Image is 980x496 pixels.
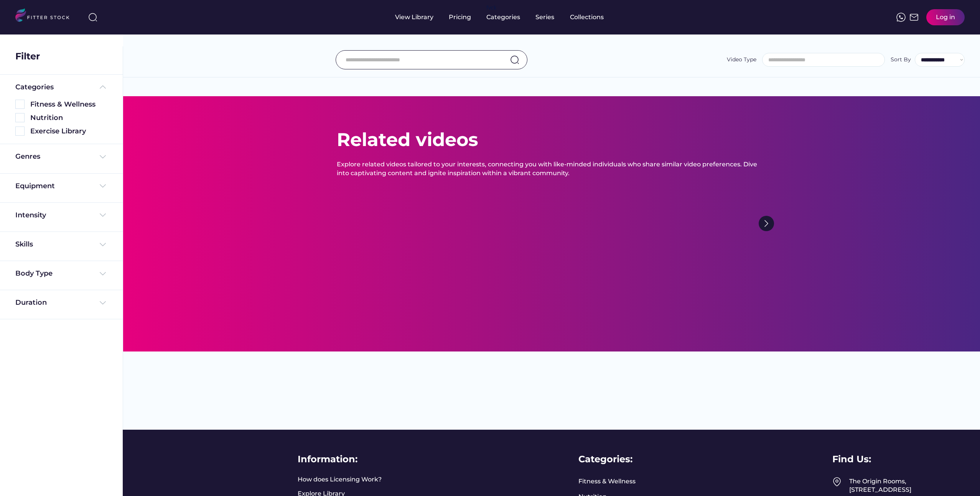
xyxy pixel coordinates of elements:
div: Sort By [891,56,911,64]
img: Frame%20%284%29.svg [98,240,107,249]
img: Frame%20%284%29.svg [98,298,107,307]
div: Categories [486,13,520,21]
div: Information: [298,453,357,466]
div: Filter [15,50,40,63]
div: Skills [15,240,35,249]
img: Rectangle%205126.svg [15,126,25,136]
div: Duration [15,298,47,307]
div: Fitness & Wellness [30,100,107,109]
img: Frame%20%285%29.svg [98,82,107,92]
div: Exercise Library [30,126,107,136]
div: Nutrition [30,113,107,123]
div: View Library [395,13,433,21]
img: search-normal.svg [510,55,519,64]
div: Equipment [15,181,55,191]
img: Group%201000002322%20%281%29.svg [759,216,774,231]
div: Collections [570,13,604,21]
a: Fitness & Wellness [578,477,636,486]
img: Frame%20%284%29.svg [98,210,107,220]
a: How does Licensing Work? [298,475,382,484]
div: Video Type [727,56,756,64]
div: The Origin Rooms, [STREET_ADDRESS] [849,477,965,494]
img: Frame%2051.svg [909,13,919,22]
iframe: chat widget [948,465,972,488]
img: Frame%20%284%29.svg [98,152,107,161]
div: Categories [15,82,54,92]
img: Frame%20%284%29.svg [98,269,107,278]
img: Rectangle%205126.svg [15,100,25,109]
div: Genres [15,152,40,161]
div: Find Us: [832,453,871,466]
img: meteor-icons_whatsapp%20%281%29.svg [896,13,906,22]
img: Rectangle%205126.svg [15,113,25,122]
div: Log in [936,13,955,21]
div: Series [535,13,555,21]
div: fvck [486,4,496,11]
div: Related videos [337,127,478,153]
img: Frame%20%284%29.svg [98,181,107,191]
img: search-normal%203.svg [88,13,97,22]
div: Explore related videos tailored to your interests, connecting you with like-minded individuals wh... [337,160,766,177]
div: Categories: [578,453,632,466]
div: Intensity [15,210,46,220]
div: Pricing [449,13,471,21]
img: Frame%2049.svg [832,477,842,486]
img: LOGO.svg [15,8,76,24]
div: Body Type [15,269,53,278]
